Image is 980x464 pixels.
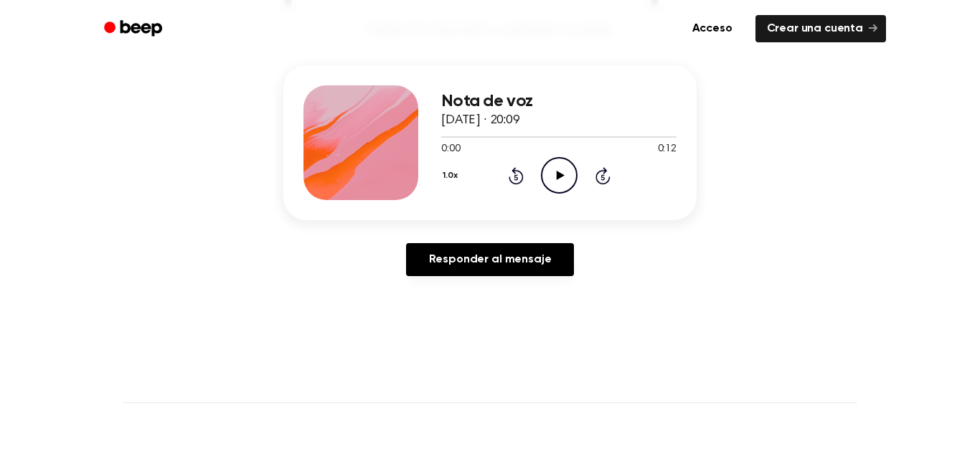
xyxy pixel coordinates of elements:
[406,243,575,276] a: Responder al mensaje
[441,164,463,188] button: 1.0x
[443,171,457,180] font: 1.0x
[767,23,863,34] font: Crear una cuenta
[678,12,747,45] a: Acceso
[429,254,552,265] font: Responder al mensaje
[441,114,520,127] font: [DATE] · 20:09
[658,144,677,154] font: 0:12
[441,93,532,110] font: Nota de voz
[441,144,460,154] font: 0:00
[755,15,886,42] a: Crear una cuenta
[94,15,175,43] a: Bip
[692,23,732,34] font: Acceso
